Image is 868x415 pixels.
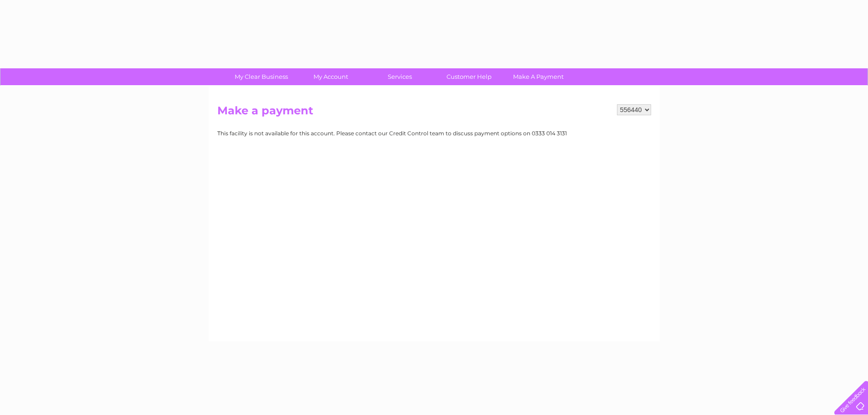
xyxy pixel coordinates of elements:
[501,68,576,85] a: Make A Payment
[431,68,507,85] a: Customer Help
[217,104,651,122] h2: Make a payment
[293,68,368,85] a: My Account
[224,68,299,85] a: My Clear Business
[362,68,437,85] a: Services
[217,130,651,137] div: This facility is not available for this account. Please contact our Credit Control team to discus...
